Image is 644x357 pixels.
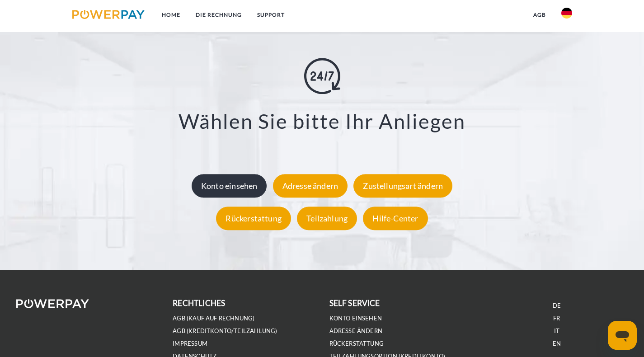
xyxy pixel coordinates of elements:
[192,174,267,198] div: Konto einsehen
[329,327,383,335] a: Adresse ändern
[189,181,269,191] a: Konto einsehen
[554,327,559,335] a: IT
[329,298,380,308] b: self service
[173,298,225,308] b: rechtliches
[561,8,572,19] img: de
[553,302,561,310] a: DE
[188,7,249,23] a: DIE RECHNUNG
[249,7,292,23] a: SUPPORT
[214,214,293,224] a: Rückerstattung
[526,7,554,23] a: agb
[553,340,561,348] a: EN
[154,7,188,23] a: Home
[363,207,428,230] div: Hilfe-Center
[351,181,455,191] a: Zustellungsart ändern
[173,340,207,348] a: IMPRESSUM
[329,315,382,322] a: Konto einsehen
[329,340,384,348] a: Rückerstattung
[361,214,430,224] a: Hilfe-Center
[553,315,560,322] a: FR
[295,214,359,224] a: Teilzahlung
[297,207,357,230] div: Teilzahlung
[43,109,601,134] h3: Wählen Sie bitte Ihr Anliegen
[273,174,348,198] div: Adresse ändern
[353,174,452,198] div: Zustellungsart ändern
[304,58,340,94] img: online-shopping.svg
[608,321,637,350] iframe: Schaltfläche zum Öffnen des Messaging-Fensters
[16,299,89,308] img: logo-powerpay-white.svg
[271,181,350,191] a: Adresse ändern
[173,327,277,335] a: AGB (Kreditkonto/Teilzahlung)
[173,315,254,322] a: AGB (Kauf auf Rechnung)
[216,207,291,230] div: Rückerstattung
[72,10,145,19] img: logo-powerpay.svg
